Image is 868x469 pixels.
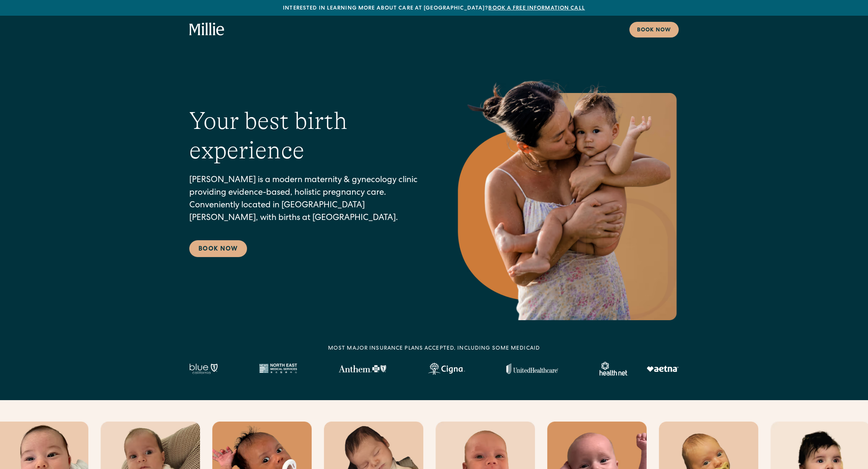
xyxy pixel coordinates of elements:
a: Book now [629,22,679,37]
img: Anthem Logo [338,365,386,373]
a: Book Now [189,240,247,257]
img: Healthnet logo [600,362,628,376]
p: [PERSON_NAME] is a modern maternity & gynecology clinic providing evidence-based, holistic pregna... [189,174,425,225]
img: Aetna logo [647,366,679,372]
img: United Healthcare logo [506,363,558,374]
h1: Your best birth experience [189,106,425,165]
a: home [189,23,224,36]
a: Book a free information call [488,6,585,11]
div: MOST MAJOR INSURANCE PLANS ACCEPTED, INCLUDING some MEDICAID [328,345,540,353]
img: Blue California logo [189,363,218,374]
img: Cigna logo [428,363,465,375]
img: Mother holding and kissing her baby on the cheek. [455,68,679,320]
img: North East Medical Services logo [259,363,297,374]
div: Book now [637,26,671,34]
